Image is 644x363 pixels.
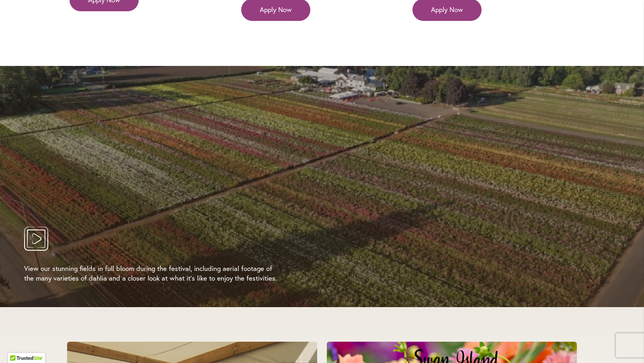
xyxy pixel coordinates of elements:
[24,227,634,251] button: Play Video
[24,264,282,283] p: View our stunning fields in full bloom during the festival, including aerial footage of the many ...
[260,5,292,14] span: Apply Now
[431,5,463,14] span: Apply Now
